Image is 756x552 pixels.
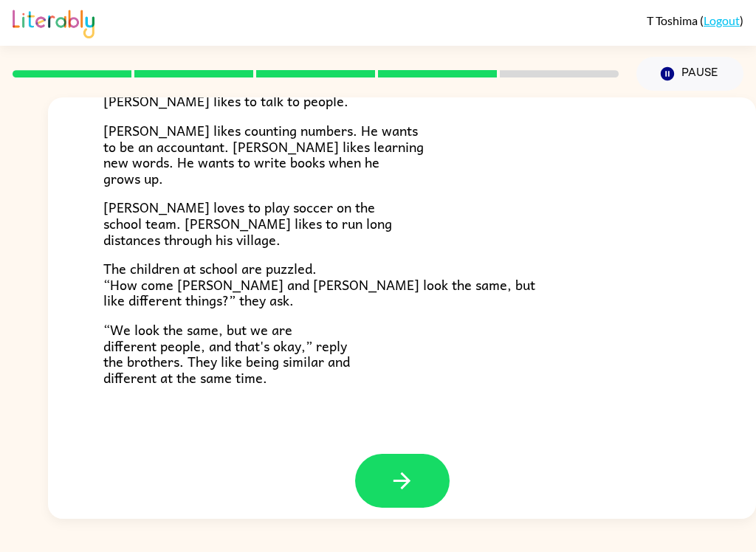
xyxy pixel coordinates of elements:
[704,13,740,27] a: Logout
[647,13,743,27] div: ( )
[103,258,535,311] span: The children at school are puzzled. “How come [PERSON_NAME] and [PERSON_NAME] look the same, but ...
[103,196,392,249] span: [PERSON_NAME] loves to play soccer on the school team. [PERSON_NAME] likes to run long distances ...
[103,120,424,189] span: [PERSON_NAME] likes counting numbers. He wants to be an accountant. [PERSON_NAME] likes learning ...
[636,57,743,91] button: Pause
[103,319,350,388] span: “We look the same, but we are different people, and that's okay,” reply the brothers. They like b...
[13,6,94,38] img: Literably
[647,13,700,27] span: T Toshima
